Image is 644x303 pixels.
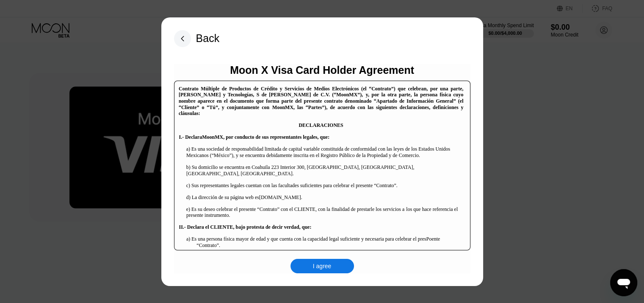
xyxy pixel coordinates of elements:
span: , por conducto de sus representantes legales, que: [245,140,401,147]
span: MoonMX [314,109,337,117]
span: [DOMAIN_NAME]. [266,199,307,207]
div: Moon X Visa Card Holder Agreement [230,64,414,76]
span: a) Es una sociedad de responsabilidad limitada de capital variable constituida de conformidad con... [186,151,461,165]
div: I agree [313,262,332,270]
span: DECLARACIONES [296,128,347,135]
span: [PERSON_NAME] y Tecnologías, S de [PERSON_NAME] de C.V. (“MoonMX”), [179,91,464,104]
span: d [186,199,189,207]
span: Coahuila 223 Interior 300, [GEOGRAPHIC_DATA], [GEOGRAPHIC_DATA] [258,170,423,177]
span: y, por la otra parte, la persona física cuyo nombre aparece en el documento que forma parte del p... [179,97,463,117]
span: s a [417,211,423,219]
span: , [GEOGRAPHIC_DATA], [GEOGRAPHIC_DATA]. [186,170,424,183]
span: Contrato Múltiple de Productos de Crédito y Servicios de Medios Electrónicos (el “Contrato”) que ... [179,85,463,98]
span: MoonMX [221,140,245,147]
span: a) Es una persona física mayor de edad y que cuenta con la capacidad legal suficiente y necesaria... [186,241,439,255]
span: los que hace referencia el presente instrumento. [186,211,453,225]
span: I.- Declara [179,140,221,147]
div: Back [174,30,220,47]
div: I agree [290,259,354,273]
span: b) Su domicilio se encuentra en [186,170,257,177]
span: ) La dirección de su página web es [189,199,266,207]
iframe: Button to launch messaging window [610,269,637,296]
span: II.- Declara el CLIENTE, bajo protesta de decir verdad, que: [179,230,381,237]
span: ) Sus representantes legales cuentan con las facultades suficientes para celebrar el presente “Co... [189,188,421,195]
span: c [186,188,189,195]
span: e [186,211,189,219]
span: ) Es su deseo celebrar el presente “Contrato” con el CLIENTE, con la finalidad de prestarle los s... [189,211,417,219]
span: , las “Partes”), de acuerdo con las siguientes declaraciones, definiciones y cláusulas: [179,109,464,123]
div: Back [196,32,220,45]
